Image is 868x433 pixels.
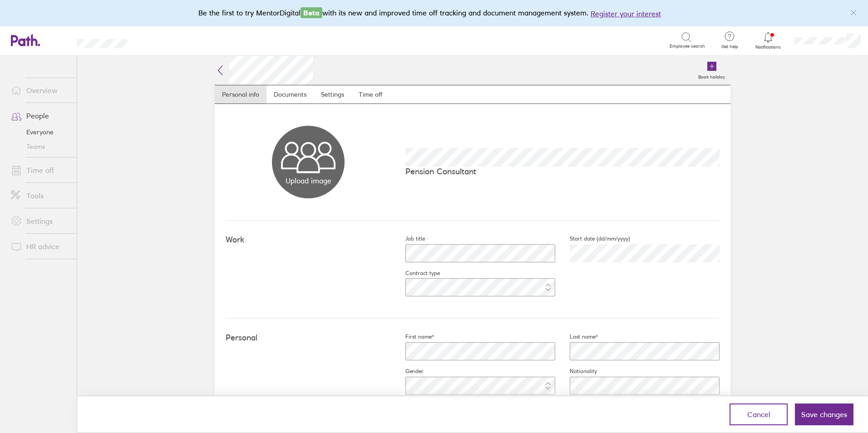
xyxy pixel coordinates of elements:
[795,403,853,425] button: Save changes
[555,333,598,340] label: Last name*
[693,56,730,85] a: Book holiday
[555,235,630,242] label: Start date (dd/mm/yyyy)
[801,410,847,418] span: Save changes
[266,85,314,103] a: Documents
[591,8,661,19] button: Register your interest
[391,368,424,375] label: Gender
[4,161,77,179] a: Time off
[4,139,77,154] a: Teams
[351,85,390,103] a: Time off
[4,237,77,256] a: HR advice
[226,235,391,245] h4: Work
[4,212,77,230] a: Settings
[754,44,783,50] span: Notifications
[747,410,770,418] span: Cancel
[670,44,705,49] span: Employee search
[4,81,77,99] a: Overview
[693,72,730,80] label: Book holiday
[555,368,597,375] label: Nationality
[314,85,351,103] a: Settings
[4,187,77,205] a: Tools
[226,333,391,343] h4: Personal
[152,36,175,44] div: Search
[4,125,77,139] a: Everyone
[730,403,788,425] button: Cancel
[715,44,745,49] span: Get help
[405,167,720,176] p: Pension Consultant
[198,7,670,19] div: Be the first to try MentorDigital with its new and improved time off tracking and document manage...
[391,333,434,340] label: First name*
[215,85,266,103] a: Personal info
[4,107,77,125] a: People
[391,270,440,277] label: Contract type
[301,7,322,18] span: Beta
[391,235,425,242] label: Job title
[754,31,783,50] a: Notifications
